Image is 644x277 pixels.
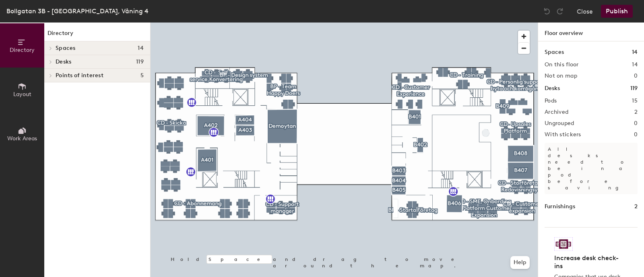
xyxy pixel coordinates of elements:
[543,7,551,15] img: Undo
[56,72,103,79] span: Points of interest
[545,62,579,68] h2: On this floor
[56,45,76,51] span: Spaces
[538,23,644,41] h1: Floor overview
[545,48,564,57] h1: Spaces
[545,109,568,115] h2: Archived
[634,131,638,138] h2: 0
[13,91,31,98] span: Layout
[7,135,37,142] span: Work Areas
[632,48,638,57] h1: 14
[634,120,638,127] h2: 0
[545,120,574,127] h2: Ungrouped
[545,98,557,104] h2: Pods
[10,47,35,53] span: Directory
[545,202,575,211] h1: Furnishings
[136,59,144,65] span: 119
[556,7,564,15] img: Redo
[545,143,638,194] p: All desks need to be in a pod before saving
[632,62,638,68] h2: 14
[577,5,593,18] button: Close
[56,59,71,65] span: Desks
[634,109,638,115] h2: 2
[554,254,623,270] h4: Increase desk check-ins
[140,72,144,79] span: 5
[138,45,144,51] span: 14
[630,84,638,93] h1: 119
[601,5,633,18] button: Publish
[554,237,573,251] img: Sticker logo
[545,73,577,79] h2: Not on map
[44,29,150,41] h1: Directory
[634,73,638,79] h2: 0
[545,84,560,93] h1: Desks
[545,131,581,138] h2: With stickers
[634,202,638,211] h1: 2
[6,6,149,16] div: Bollgatan 3B - [GEOGRAPHIC_DATA], Våning 4
[510,256,530,269] button: Help
[632,98,638,104] h2: 15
